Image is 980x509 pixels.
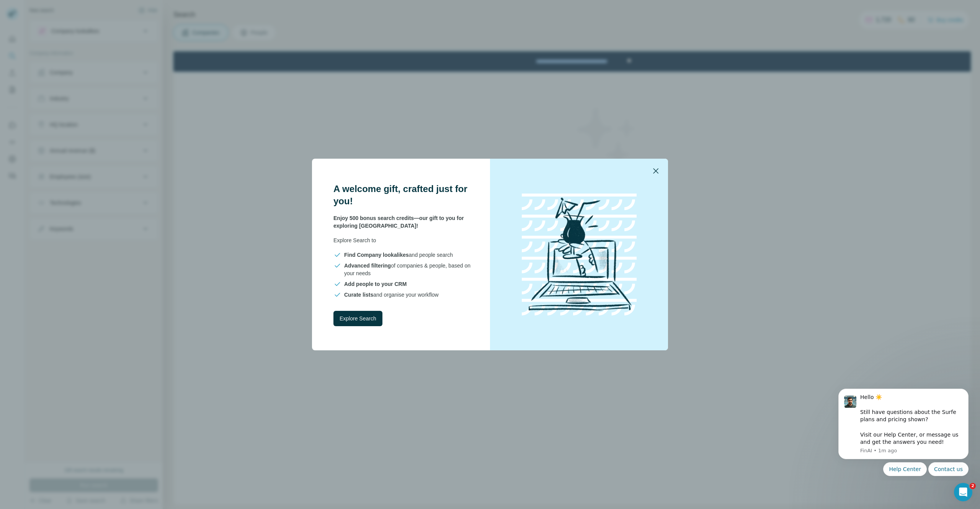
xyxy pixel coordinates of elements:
[344,262,472,277] span: of companies & people, based on your needs
[970,483,976,489] span: 2
[344,252,409,258] span: Find Company lookalikes
[344,263,391,269] span: Advanced filtering
[340,315,376,322] span: Explore Search
[954,483,972,501] iframe: Intercom live chat
[510,186,648,323] img: laptop
[344,2,452,18] div: Upgrade plan for full access to Surfe
[827,382,980,481] iframe: Intercom notifications message
[344,251,453,259] span: and people search
[344,292,373,298] span: Curate lists
[333,183,472,207] h3: A welcome gift, crafted just for you!
[344,281,407,287] span: Add people to your CRM
[333,214,472,230] p: Enjoy 500 bonus search credits—our gift to you for exploring [GEOGRAPHIC_DATA]!
[333,311,382,326] button: Explore Search
[333,236,472,244] p: Explore Search to
[344,291,439,299] span: and organise your workflow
